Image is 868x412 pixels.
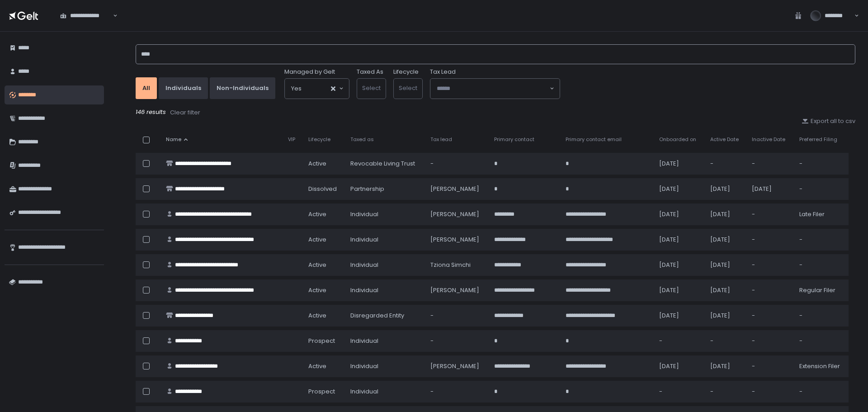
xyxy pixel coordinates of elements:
[350,388,420,396] div: Individual
[350,286,420,294] div: Individual
[659,286,699,294] div: [DATE]
[430,68,456,76] span: Tax Lead
[430,261,483,269] div: Tziona Simchi
[710,362,741,370] div: [DATE]
[799,362,843,370] div: Extension Filer
[142,84,150,92] div: All
[166,136,181,143] span: Name
[308,312,326,320] span: active
[308,388,335,396] span: prospect
[350,160,420,168] div: Revocable Living Trust
[331,86,335,91] button: Clear Selected
[802,117,855,125] button: Export all to csv
[430,160,483,168] div: -
[285,79,349,99] div: Search for option
[710,160,741,168] div: -
[159,77,208,99] button: Individuals
[308,337,335,345] span: prospect
[350,261,420,269] div: Individual
[799,261,843,269] div: -
[710,286,741,294] div: [DATE]
[659,312,699,320] div: [DATE]
[350,362,420,370] div: Individual
[710,136,739,143] span: Active Date
[350,136,374,143] span: Taxed as
[350,210,420,218] div: Individual
[437,84,549,93] input: Search for option
[710,236,741,244] div: [DATE]
[357,68,383,76] label: Taxed As
[710,261,741,269] div: [DATE]
[308,286,326,294] span: active
[799,388,843,396] div: -
[170,108,201,117] button: Clear filter
[430,236,483,244] div: [PERSON_NAME]
[752,236,788,244] div: -
[752,261,788,269] div: -
[430,136,452,143] span: Tax lead
[308,136,330,143] span: Lifecycle
[566,136,622,143] span: Primary contact email
[752,210,788,218] div: -
[659,337,699,345] div: -
[308,236,326,244] span: active
[799,312,843,320] div: -
[752,136,785,143] span: Inactive Date
[710,210,741,218] div: [DATE]
[430,388,483,396] div: -
[799,236,843,244] div: -
[362,84,381,92] span: Select
[308,261,326,269] span: active
[302,84,330,93] input: Search for option
[659,236,699,244] div: [DATE]
[752,185,788,193] div: [DATE]
[308,160,326,168] span: active
[710,185,741,193] div: [DATE]
[710,312,741,320] div: [DATE]
[799,286,843,294] div: Regular Filer
[393,68,419,76] label: Lifecycle
[659,388,699,396] div: -
[430,312,483,320] div: -
[659,136,696,143] span: Onboarded on
[54,6,118,25] div: Search for option
[165,84,201,92] div: Individuals
[217,84,269,92] div: Non-Individuals
[799,160,843,168] div: -
[430,362,483,370] div: [PERSON_NAME]
[752,362,788,370] div: -
[136,108,855,117] div: 146 results
[752,286,788,294] div: -
[430,286,483,294] div: [PERSON_NAME]
[659,185,699,193] div: [DATE]
[430,337,483,345] div: -
[430,210,483,218] div: [PERSON_NAME]
[799,337,843,345] div: -
[799,185,843,193] div: -
[752,337,788,345] div: -
[710,388,741,396] div: -
[170,109,200,117] div: Clear filter
[284,68,335,76] span: Managed by Gelt
[710,337,741,345] div: -
[659,261,699,269] div: [DATE]
[430,79,560,99] div: Search for option
[350,185,420,193] div: Partnership
[752,388,788,396] div: -
[350,236,420,244] div: Individual
[430,185,483,193] div: [PERSON_NAME]
[210,77,275,99] button: Non-Individuals
[136,77,157,99] button: All
[659,210,699,218] div: [DATE]
[659,362,699,370] div: [DATE]
[350,312,420,320] div: Disregarded Entity
[752,160,788,168] div: -
[399,84,417,92] span: Select
[350,337,420,345] div: Individual
[291,84,302,93] span: Yes
[752,312,788,320] div: -
[308,210,326,218] span: active
[799,210,843,218] div: Late Filer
